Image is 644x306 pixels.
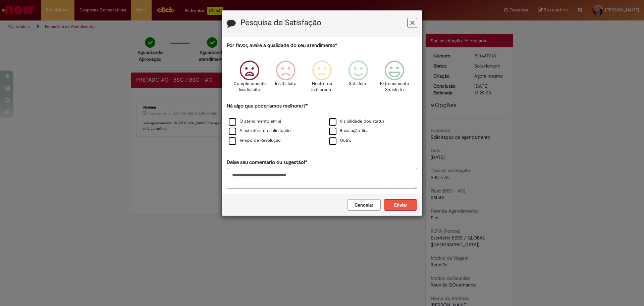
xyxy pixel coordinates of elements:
label: A estrutura da solicitação [229,128,291,134]
div: Extremamente Satisfeito [377,55,412,101]
label: Visibilidade dos status [329,118,384,125]
label: Por favor, avalie a qualidade do seu atendimento* [227,42,337,49]
p: Extremamente Satisfeito [380,81,409,93]
label: Resolução final [329,128,370,134]
button: Enviar [384,199,417,211]
p: Neutro ou indiferente [310,81,334,93]
label: Pesquisa de Satisfação [240,18,321,27]
label: O atendimento em si [229,118,281,125]
label: Tempo de Resolução [229,137,281,144]
p: Insatisfeito [275,81,297,87]
button: Cancelar [347,199,381,211]
label: Deixe seu comentário ou sugestão!* [227,159,307,166]
label: Outro [329,137,352,144]
p: Satisfeito [349,81,368,87]
div: Há algo que poderíamos melhorar?* [227,102,417,146]
div: Satisfeito [341,55,375,101]
div: Insatisfeito [269,55,303,101]
p: Completamente Insatisfeito [233,81,266,93]
div: Completamente Insatisfeito [232,55,266,101]
div: Neutro ou indiferente [305,55,339,101]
